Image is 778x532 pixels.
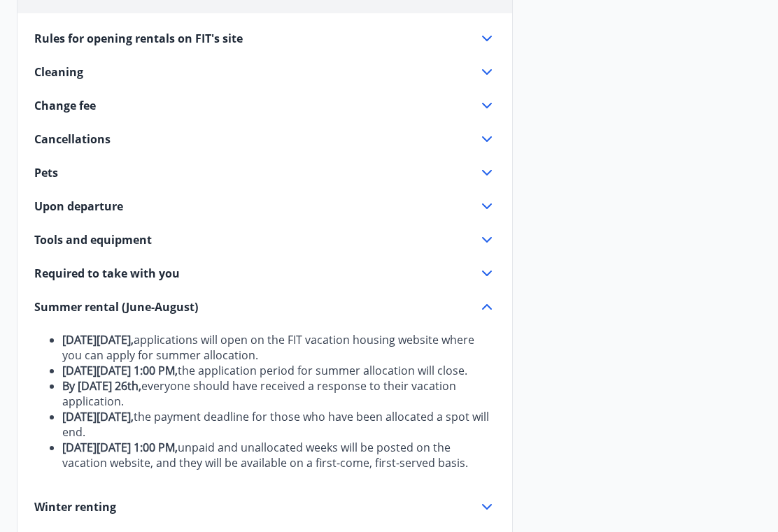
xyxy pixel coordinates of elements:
[34,98,96,113] span: Change fee
[34,30,495,47] div: Rules for opening rentals on FIT's site
[62,332,495,363] li: applications will open on the FIT vacation housing website where you can apply for summer allocat...
[34,164,495,181] div: Pets
[34,131,111,147] span: Cancellations
[62,378,495,409] li: everyone should have received a response to their vacation application.
[34,266,180,281] span: Required to take with you
[34,131,495,148] div: Cancellations
[34,499,116,515] span: Winter renting
[34,299,198,315] span: Summer rental (June-August)
[34,265,495,282] div: Required to take with you
[62,440,495,470] li: unpaid and unallocated weeks will be posted on the vacation website, and they will be available o...
[62,363,178,378] strong: [DATE][DATE] 1:00 PM,
[62,363,495,378] li: the application period for summer allocation will close.
[62,440,178,455] strong: [DATE][DATE] 1:00 PM,
[34,198,495,215] div: Upon departure
[34,231,495,248] div: Tools and equipment
[34,64,495,80] div: Cleaning
[62,332,134,347] strong: [DATE][DATE],
[34,165,58,180] span: Pets
[34,199,123,214] span: Upon departure
[34,232,152,247] span: Tools and equipment
[34,31,243,46] span: Rules for opening rentals on FIT's site
[34,498,495,515] div: Winter renting
[34,315,495,470] div: Summer rental (June-August)
[34,97,495,114] div: Change fee
[62,409,495,440] li: the payment deadline for those who have been allocated a spot will end.
[62,378,141,394] strong: By [DATE] 26th,
[62,409,134,424] strong: [DATE][DATE],
[34,299,495,315] div: Summer rental (June-August)
[34,64,83,80] span: Cleaning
